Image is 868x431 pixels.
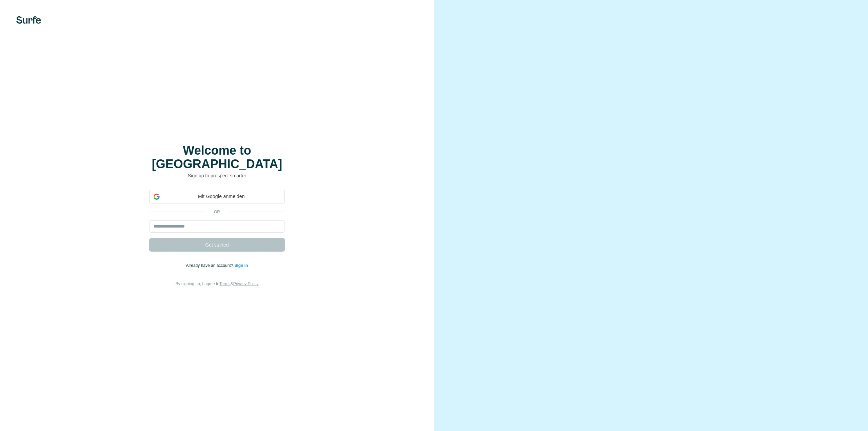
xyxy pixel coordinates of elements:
[149,144,285,171] h1: Welcome to [GEOGRAPHIC_DATA]
[149,190,285,203] div: Mit Google anmelden
[186,263,235,268] span: Already have an account?
[16,16,41,24] img: Surfe's logo
[233,281,259,286] a: Privacy Policy
[219,281,231,286] a: Terms
[162,193,280,200] span: Mit Google anmelden
[206,209,228,215] p: or
[234,263,248,268] a: Sign in
[176,281,259,286] span: By signing up, I agree to &
[149,172,285,179] p: Sign up to prospect smarter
